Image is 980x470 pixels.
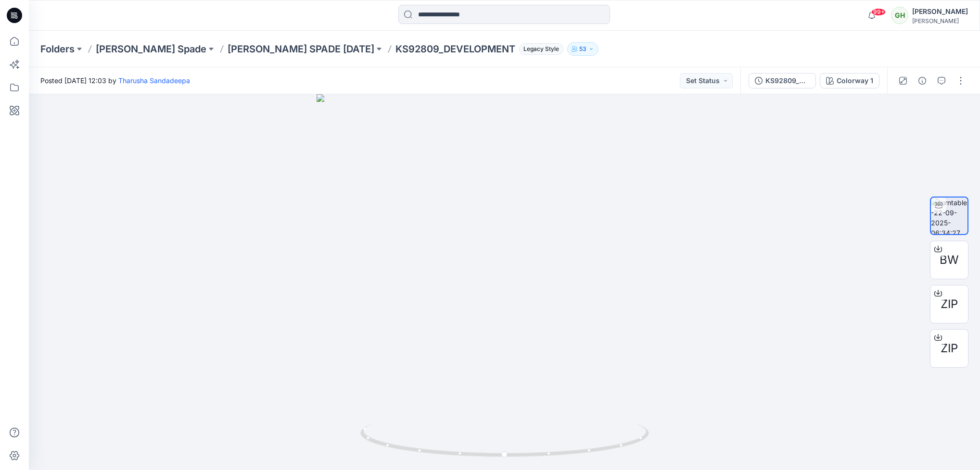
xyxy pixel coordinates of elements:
[96,42,206,56] a: [PERSON_NAME] Spade
[40,42,75,56] a: Folders
[395,42,515,56] p: KS92809_DEVELOPMENT
[515,42,563,56] button: Legacy Style
[931,198,967,234] img: turntable-22-09-2025-06:34:27
[915,73,930,88] button: Details
[579,44,586,54] p: 53
[519,43,563,55] span: Legacy Style
[891,7,908,24] div: GH
[228,42,374,56] a: [PERSON_NAME] SPADE [DATE]
[912,17,968,25] div: [PERSON_NAME]
[912,6,968,17] div: [PERSON_NAME]
[940,251,959,269] span: BW
[749,73,816,88] button: KS92809_DEVELOPMENT
[837,75,873,86] div: Colorway 1
[118,76,190,85] a: Tharusha Sandadeepa
[871,8,886,16] span: 99+
[820,73,879,88] button: Colorway 1
[941,296,958,313] span: ZIP
[941,340,958,357] span: ZIP
[765,75,810,86] div: KS92809_DEVELOPMENT
[567,42,598,56] button: 53
[40,75,190,86] span: Posted [DATE] 12:03 by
